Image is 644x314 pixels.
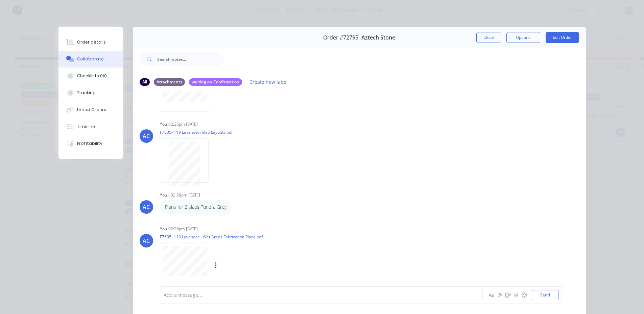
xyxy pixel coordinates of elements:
div: Checklists 0/0 [77,73,107,79]
button: @ [496,291,504,299]
span: Aztech Stone [361,34,395,41]
div: 02:26pm [DATE] [168,121,198,127]
div: AC [143,203,150,211]
div: 02:26pm [DATE] [168,226,198,232]
button: Aa [488,291,496,299]
div: Collaborate [77,56,104,62]
button: Order details [58,34,123,51]
button: Edit Order [546,32,579,43]
button: ☺ [520,291,528,299]
div: Linked Orders [77,107,106,113]
div: You [160,192,167,198]
div: Profitability [77,140,102,147]
span: Order #72795 - [323,34,361,41]
button: Linked Orders [58,101,123,118]
div: You [160,226,167,232]
div: Tracking [77,90,96,96]
div: Attachments [154,78,185,86]
button: Collaborate [58,51,123,68]
div: You [160,121,167,127]
div: waiting on Confirmation [189,78,242,86]
div: Order details [77,39,106,45]
button: Close [476,32,501,43]
button: Tracking [58,84,123,101]
div: Timeline [77,124,95,130]
button: Checklists 0/0 [58,68,123,84]
button: Options [506,32,540,43]
div: - 02:26pm [DATE] [168,192,200,198]
input: Search notes... [157,52,224,66]
p: F7635- 119 Lavender - Wet Areas Fabrication Plans.pdf [160,234,286,240]
button: Send [532,290,558,300]
div: All [140,78,150,86]
div: AC [143,132,150,140]
div: AC [143,237,150,245]
button: Profitability [58,135,123,152]
p: F7635- 119 Lavender- Slab Layouts.pdf [160,129,233,135]
p: Plans for 2 slabs Tundra Grey [165,204,226,210]
button: Timeline [58,118,123,135]
button: Create new label [246,77,291,86]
